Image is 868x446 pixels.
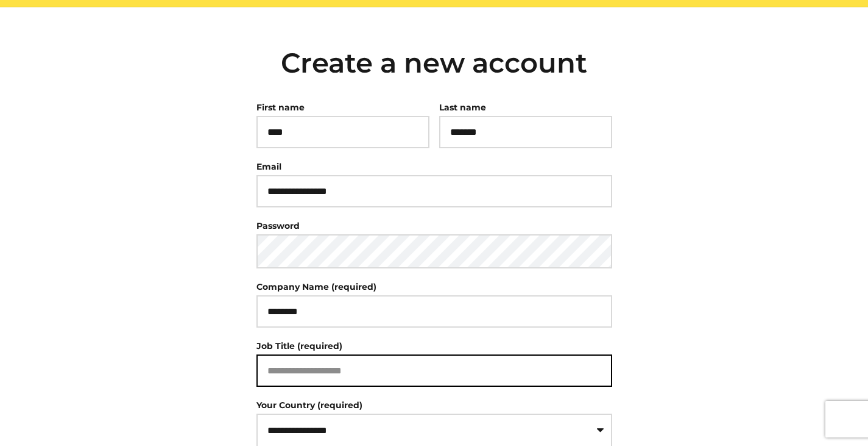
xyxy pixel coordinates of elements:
label: Company Name (required) [256,278,376,295]
label: Job Title (required) [256,337,342,354]
label: First name [256,102,305,113]
label: Email [256,158,281,175]
label: Last name [439,102,486,113]
label: Password [256,217,300,234]
h2: Create a new account [256,46,612,79]
label: Your Country (required) [256,400,362,411]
